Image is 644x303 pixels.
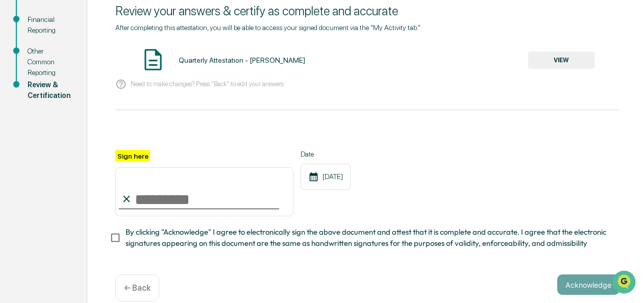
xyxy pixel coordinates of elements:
[28,80,70,101] div: Review & Certification
[28,14,70,36] div: Financial Reporting
[10,129,18,137] div: 🖐️
[70,124,131,142] a: 🗄️Attestations
[611,269,639,297] iframe: Open customer support
[557,274,620,295] button: Acknowledge
[20,147,64,158] span: Data Lookup
[6,124,70,142] a: 🖐️Preclearance
[126,226,611,249] span: By clicking "Acknowledge" I agree to electronically sign the above document and attest that it is...
[140,47,166,72] img: Document Icon
[115,150,150,162] label: Sign here
[10,78,29,96] img: 1746055101610-c473b297-6a78-478c-a979-82029cc54cd1
[10,21,186,37] p: How can we help?
[174,81,186,93] button: Start new chat
[74,129,82,137] div: 🗄️
[10,148,18,157] div: 🔎
[115,23,420,32] span: After completing this attestation, you will be able to access your signed document via the "My Ac...
[179,56,305,64] div: Quarterly Attestation - [PERSON_NAME]
[131,80,284,88] p: Need to make changes? Press "Back" to edit your answers
[35,78,167,88] div: Start new chat
[124,283,151,293] p: ← Back
[115,4,620,18] div: Review your answers & certify as complete and accurate
[6,143,68,162] a: 🔎Data Lookup
[72,172,123,180] a: Powered byPylon
[35,88,129,96] div: We're available if you need us!
[301,150,351,158] label: Date
[20,128,66,138] span: Preclearance
[102,172,123,180] span: Pylon
[301,164,351,190] div: [DATE]
[528,52,595,69] button: VIEW
[28,46,70,78] div: Other Common Reporting
[84,128,127,138] span: Attestations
